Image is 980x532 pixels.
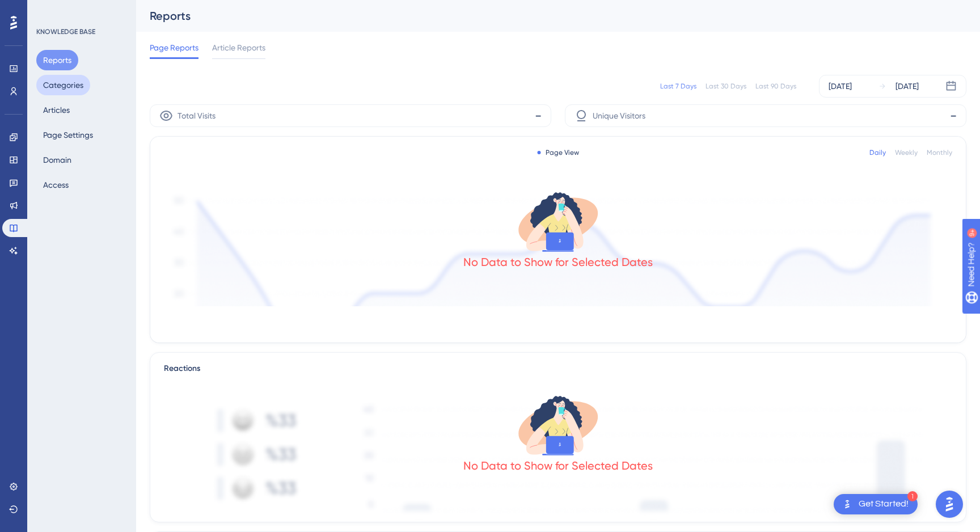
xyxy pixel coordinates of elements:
div: Reactions [164,362,952,375]
div: Open Get Started! checklist, remaining modules: 1 [834,494,918,514]
div: Daily [869,148,886,157]
button: Articles [36,100,77,120]
div: Last 7 Days [660,82,696,91]
div: [DATE] [829,79,852,93]
div: No Data to Show for Selected Dates [463,254,653,270]
img: launcher-image-alternative-text [840,497,854,511]
button: Categories [36,75,90,95]
button: Reports [36,50,78,70]
div: 1 [907,491,918,501]
div: Last 90 Days [755,82,796,91]
div: 9+ [77,6,84,15]
div: Page View [538,148,579,157]
div: Monthly [927,148,952,157]
span: Page Reports [150,41,198,54]
div: KNOWLEDGE BASE [36,27,95,36]
div: Last 30 Days [706,82,746,91]
iframe: UserGuiding AI Assistant Launcher [932,487,966,521]
div: [DATE] [895,79,919,93]
div: Get Started! [859,498,909,510]
div: Reports [150,8,938,24]
button: Access [36,175,75,195]
span: - [950,107,957,125]
span: Unique Visitors [593,109,645,123]
div: Weekly [895,148,918,157]
span: Article Reports [212,41,265,54]
button: Page Settings [36,125,100,145]
div: No Data to Show for Selected Dates [463,458,653,474]
span: Total Visits [178,109,216,123]
button: Domain [36,150,78,170]
span: Need Help? [27,3,71,16]
span: - [535,107,542,125]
